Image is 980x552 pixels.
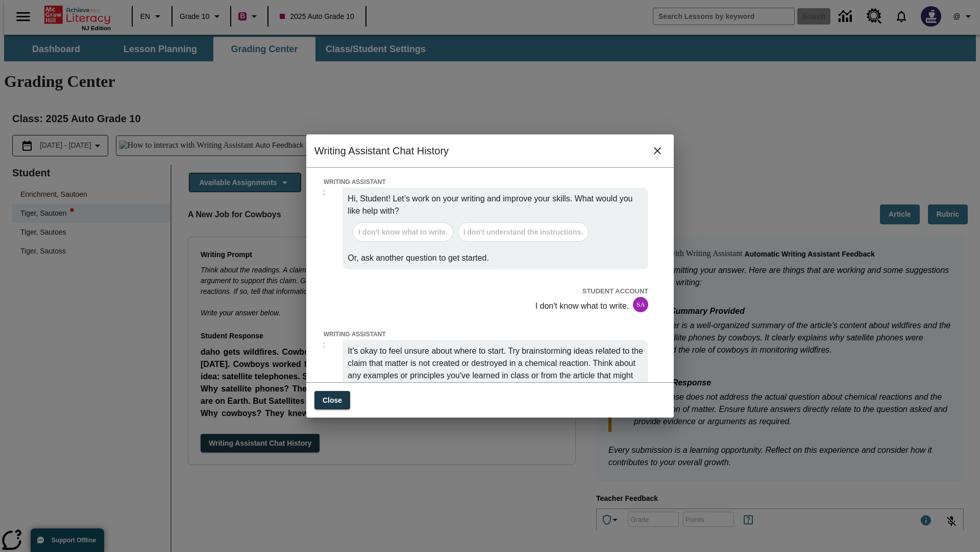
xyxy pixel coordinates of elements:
[4,44,149,53] p: None
[4,61,149,89] p: The student's response does not demonstrate any strengths as it lacks relevant content.
[324,329,649,340] p: WRITING ASSISTANT
[314,391,350,410] button: Close
[316,340,346,354] img: Writing Assistant icon
[535,300,629,312] p: I don't know what to write.
[324,176,649,188] p: WRITING ASSISTANT
[316,188,346,202] img: Writing Assistant icon
[348,193,643,217] p: Hi, Student! Let’s work on your writing and improve your skills. What would you like help with?
[649,143,666,159] button: close
[4,8,149,36] p: Thank you for submitting your answer. Here are things that are working and some suggestions for i...
[348,252,643,264] p: Or, ask another question to get started.
[306,134,674,168] h2: Writing Assistant Chat History
[348,217,594,247] div: Default questions for Users
[348,345,643,419] p: It's okay to feel unsure about where to start. Try brainstorming ideas related to the claim that ...
[4,8,149,206] body: Type your response here.
[324,286,649,297] p: STUDENT ACCOUNT
[633,297,648,312] div: SA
